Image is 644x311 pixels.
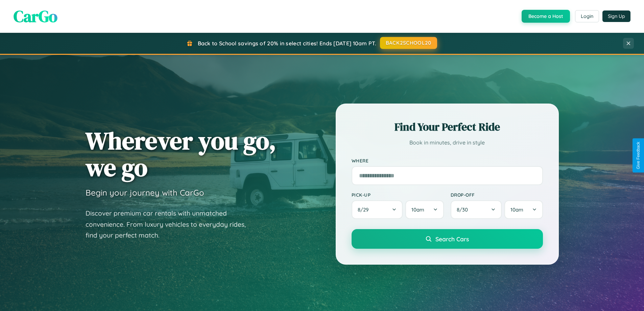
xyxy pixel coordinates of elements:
span: 10am [510,206,523,213]
label: Where [352,158,543,163]
span: 8 / 29 [358,206,372,213]
button: 8/30 [451,200,502,219]
span: Search Cars [435,235,469,243]
button: Sign Up [602,10,630,22]
p: Book in minutes, drive in style [352,138,543,148]
button: 8/29 [352,200,403,219]
h2: Find Your Perfect Ride [352,119,543,134]
button: 10am [405,200,444,219]
button: Become a Host [522,10,570,23]
p: Discover premium car rentals with unmatched convenience. From luxury vehicles to everyday rides, ... [86,208,255,241]
button: Login [575,10,599,22]
span: 10am [411,206,424,213]
span: CarGo [14,5,57,27]
h1: Wherever you go, we go [86,127,276,181]
div: Give Feedback [636,142,641,169]
button: 10am [504,200,543,219]
span: 8 / 30 [457,206,471,213]
label: Pick-up [352,192,444,198]
label: Drop-off [451,192,543,198]
h3: Begin your journey with CarGo [86,187,204,198]
button: BACK2SCHOOL20 [380,37,437,49]
span: Back to School savings of 20% in select cities! Ends [DATE] 10am PT. [198,40,376,47]
button: Search Cars [352,229,543,249]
